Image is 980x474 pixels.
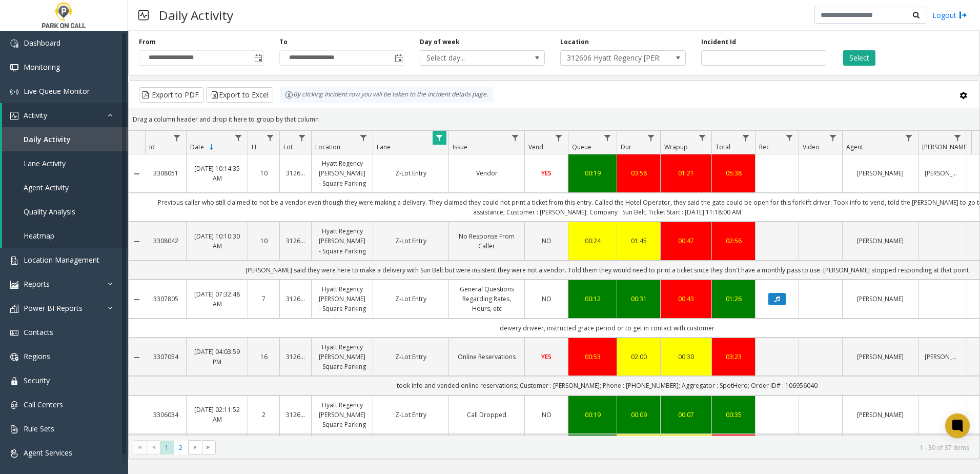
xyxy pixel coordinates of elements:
[139,37,156,47] label: From
[151,410,180,420] a: 3306034
[24,86,90,96] span: Live Queue Monitor
[24,207,75,216] span: Quality Analysis
[232,131,246,145] a: Date Filter Menu
[849,294,912,304] a: [PERSON_NAME]
[575,236,610,246] a: 00:24
[528,143,543,151] span: Vend
[191,443,199,451] span: Go to the next page
[24,327,53,337] span: Contacts
[154,3,238,28] h3: Daily Activity
[24,279,50,289] span: Reports
[254,168,273,178] a: 10
[252,51,263,65] span: Toggle popup
[849,352,912,362] a: [PERSON_NAME]
[393,51,404,65] span: Toggle popup
[2,224,128,248] a: Heatmap
[24,376,50,385] span: Security
[667,352,705,362] div: 00:30
[151,294,180,304] a: 3307805
[24,183,69,192] span: Agent Activity
[151,168,180,178] a: 3308051
[315,143,340,151] span: Location
[149,143,155,151] span: Id
[575,294,610,304] a: 00:12
[24,38,60,48] span: Dashboard
[10,353,18,361] img: 'icon'
[129,170,145,178] a: Collapse Details
[453,143,467,151] span: Issue
[188,440,202,455] span: Go to the next page
[254,352,273,362] a: 16
[202,440,216,455] span: Go to the last page
[10,256,18,265] img: 'icon'
[10,88,18,96] img: 'icon'
[951,131,965,145] a: Parker Filter Menu
[252,143,256,151] span: H
[129,295,145,304] a: Collapse Details
[174,441,188,455] span: Page 2
[572,143,591,151] span: Queue
[531,410,562,420] a: NO
[2,200,128,224] a: Quality Analysis
[206,87,273,103] button: Export to Excel
[286,236,305,246] a: 312606
[959,10,967,21] img: logout
[575,410,610,420] div: 00:19
[575,352,610,362] a: 00:53
[190,143,204,151] span: Date
[222,443,969,452] kendo-pager-info: 1 - 30 of 37 items
[718,168,749,178] a: 05:38
[193,231,241,251] a: [DATE] 10:10:30 AM
[24,400,63,409] span: Call Centers
[849,168,912,178] a: [PERSON_NAME]
[24,448,72,458] span: Agent Services
[531,352,562,362] a: YES
[531,236,562,246] a: NO
[718,294,749,304] a: 01:26
[621,143,631,151] span: Dur
[10,64,18,72] img: 'icon'
[560,37,589,47] label: Location
[455,231,518,251] a: No Response From Caller
[455,410,518,420] a: Call Dropped
[24,303,83,313] span: Power BI Reports
[24,351,50,361] span: Regions
[295,131,309,145] a: Lot Filter Menu
[10,425,18,433] img: 'icon'
[193,347,241,366] a: [DATE] 04:03:59 PM
[542,294,552,303] span: NO
[205,443,213,451] span: Go to the last page
[701,37,736,47] label: Incident Id
[420,37,460,47] label: Day of week
[379,352,442,362] a: Z-Lot Entry
[623,168,654,178] a: 03:58
[667,168,705,178] a: 01:21
[718,410,749,420] div: 00:35
[623,294,654,304] a: 00:31
[718,352,749,362] a: 03:23
[377,143,391,151] span: Lane
[280,87,493,103] div: By clicking Incident row you will be taken to the incident details page.
[285,91,293,99] img: infoIcon.svg
[826,131,840,145] a: Video Filter Menu
[10,377,18,385] img: 'icon'
[623,236,654,246] a: 01:45
[318,400,366,430] a: Hyatt Regency [PERSON_NAME] - Square Parking
[601,131,615,145] a: Queue Filter Menu
[379,410,442,420] a: Z-Lot Entry
[2,175,128,200] a: Agent Activity
[667,410,705,420] a: 00:07
[759,143,771,151] span: Rec.
[849,236,912,246] a: [PERSON_NAME]
[357,131,371,145] a: Location Filter Menu
[318,159,366,188] a: Hyatt Regency [PERSON_NAME] - Square Parking
[575,168,610,178] a: 00:19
